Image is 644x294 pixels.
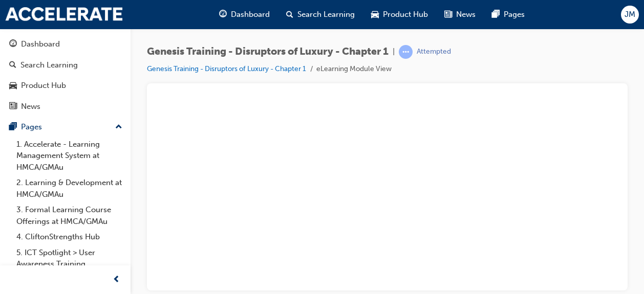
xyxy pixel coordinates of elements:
[115,121,122,134] span: up-icon
[399,45,413,59] span: learningRecordVerb_ATTEMPT-icon
[21,101,40,112] div: News
[12,245,126,272] a: 5. ICT Spotlight > User Awareness Training
[21,80,66,92] div: Product Hub
[492,8,500,21] span: pages-icon
[12,137,126,175] a: 1. Accelerate - Learning Management System at HMCA/GMAu
[21,121,42,133] div: Pages
[436,4,484,25] a: news-iconNews
[286,8,293,21] span: search-icon
[625,9,635,20] span: JM
[393,46,395,58] span: |
[297,9,355,20] span: Search Learning
[9,61,16,70] span: search-icon
[9,40,17,49] span: guage-icon
[211,4,278,25] a: guage-iconDashboard
[21,38,60,50] div: Dashboard
[417,47,451,57] div: Attempted
[371,8,379,21] span: car-icon
[484,4,533,25] a: pages-iconPages
[9,102,17,111] span: news-icon
[219,8,227,21] span: guage-icon
[12,229,126,245] a: 4. CliftonStrengths Hub
[621,6,639,24] button: JM
[20,59,78,71] div: Search Learning
[4,56,126,75] a: Search Learning
[4,76,126,95] a: Product Hub
[147,64,306,73] a: Genesis Training - Disruptors of Luxury - Chapter 1
[456,9,476,20] span: News
[4,97,126,116] a: News
[12,175,126,202] a: 2. Learning & Development at HMCA/GMAu
[4,118,126,137] button: Pages
[504,9,525,20] span: Pages
[363,4,436,25] a: car-iconProduct Hub
[4,33,126,118] button: DashboardSearch LearningProduct HubNews
[278,4,363,25] a: search-iconSearch Learning
[316,63,392,75] li: eLearning Module View
[12,202,126,229] a: 3. Formal Learning Course Offerings at HMCA/GMAu
[4,35,126,54] a: Dashboard
[9,81,17,91] span: car-icon
[9,123,17,132] span: pages-icon
[147,46,389,58] span: Genesis Training - Disruptors of Luxury - Chapter 1
[444,8,452,21] span: news-icon
[383,9,428,20] span: Product Hub
[5,7,123,21] img: accelerate-hmca
[113,274,120,286] span: prev-icon
[231,9,270,20] span: Dashboard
